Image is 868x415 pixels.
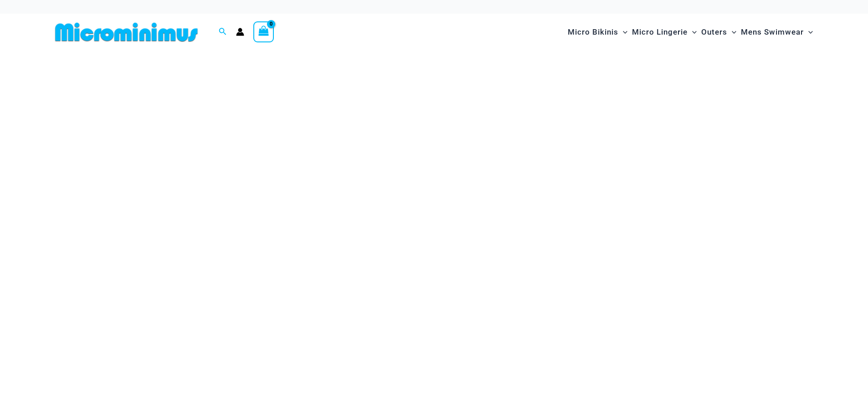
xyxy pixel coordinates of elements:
span: Menu Toggle [688,20,697,44]
a: Micro LingerieMenu ToggleMenu Toggle [630,18,699,46]
span: Mens Swimwear [741,20,804,44]
span: Outers [701,20,727,44]
span: Menu Toggle [618,20,627,44]
nav: Site Navigation [564,17,817,47]
span: Menu Toggle [727,20,736,44]
a: Micro BikinisMenu ToggleMenu Toggle [565,18,630,46]
a: Search icon link [219,26,227,38]
a: Mens SwimwearMenu ToggleMenu Toggle [739,18,815,46]
a: OutersMenu ToggleMenu Toggle [699,18,739,46]
span: Micro Bikinis [568,20,618,44]
a: View Shopping Cart, empty [253,21,274,42]
a: Account icon link [236,28,244,36]
span: Micro Lingerie [632,20,688,44]
span: Menu Toggle [804,20,813,44]
img: MM SHOP LOGO FLAT [51,22,201,42]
